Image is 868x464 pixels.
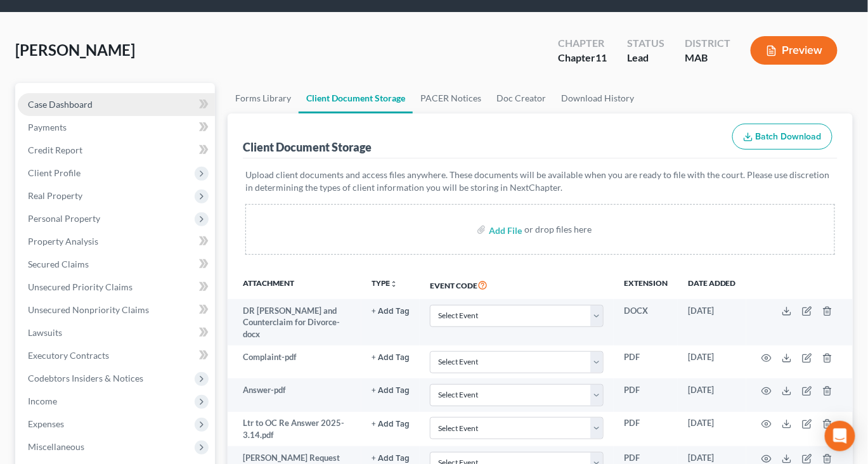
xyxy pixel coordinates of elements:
td: PDF [614,345,678,378]
a: + Add Tag [372,305,410,317]
button: + Add Tag [372,307,410,316]
span: Executory Contracts [28,350,109,361]
span: Credit Report [28,145,82,155]
td: [DATE] [678,412,746,447]
td: [DATE] [678,345,746,378]
th: Date added [678,270,746,299]
span: Unsecured Priority Claims [28,281,133,292]
div: MAB [685,51,730,65]
span: Lawsuits [28,327,62,338]
a: Unsecured Priority Claims [18,276,215,299]
a: + Add Tag [372,351,410,363]
a: Case Dashboard [18,93,215,116]
span: Real Property [28,190,82,201]
div: or drop files here [524,223,592,236]
button: Batch Download [732,124,832,150]
button: TYPEunfold_more [372,280,398,288]
td: Ltr to OC Re Answer 2025-3.14.pdf [228,412,361,447]
a: + Add Tag [372,417,410,429]
span: Codebtors Insiders & Notices [28,373,143,383]
a: + Add Tag [372,384,410,396]
a: Doc Creator [489,83,554,113]
span: Case Dashboard [28,99,93,110]
div: Status [627,36,664,51]
span: Miscellaneous [28,441,84,452]
a: Property Analysis [18,230,215,253]
div: Lead [627,51,664,65]
a: Unsecured Nonpriority Claims [18,299,215,321]
p: Upload client documents and access files anywhere. These documents will be available when you are... [245,169,835,194]
span: Unsecured Nonpriority Claims [28,304,149,315]
button: + Add Tag [372,420,410,429]
div: Chapter [558,51,607,65]
span: Income [28,396,57,406]
button: + Add Tag [372,387,410,395]
span: Personal Property [28,213,100,224]
span: 11 [595,51,607,63]
a: PACER Notices [413,83,489,113]
td: Answer-pdf [228,378,361,411]
div: Open Intercom Messenger [825,421,855,451]
a: Executory Contracts [18,344,215,367]
td: [DATE] [678,299,746,345]
span: Property Analysis [28,236,98,247]
span: [PERSON_NAME] [15,41,135,59]
a: Secured Claims [18,253,215,276]
span: Secured Claims [28,259,89,269]
span: Payments [28,122,67,132]
a: Client Document Storage [299,83,413,113]
div: District [685,36,730,51]
a: Payments [18,116,215,139]
td: DR [PERSON_NAME] and Counterclaim for Divorce-docx [228,299,361,345]
a: + Add Tag [372,452,410,464]
div: Client Document Storage [243,139,372,155]
a: Credit Report [18,139,215,162]
td: PDF [614,378,678,411]
td: [DATE] [678,378,746,411]
a: Forms Library [228,83,299,113]
th: Event Code [420,270,614,299]
button: + Add Tag [372,454,410,463]
span: Batch Download [756,131,822,142]
i: unfold_more [390,280,398,288]
button: Preview [751,36,838,65]
span: Expenses [28,418,64,429]
th: Extension [614,270,678,299]
a: Lawsuits [18,321,215,344]
td: PDF [614,412,678,447]
button: + Add Tag [372,354,410,362]
td: Complaint-pdf [228,345,361,378]
td: DOCX [614,299,678,345]
span: Client Profile [28,167,81,178]
a: Download History [554,83,642,113]
div: Chapter [558,36,607,51]
th: Attachment [228,270,361,299]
